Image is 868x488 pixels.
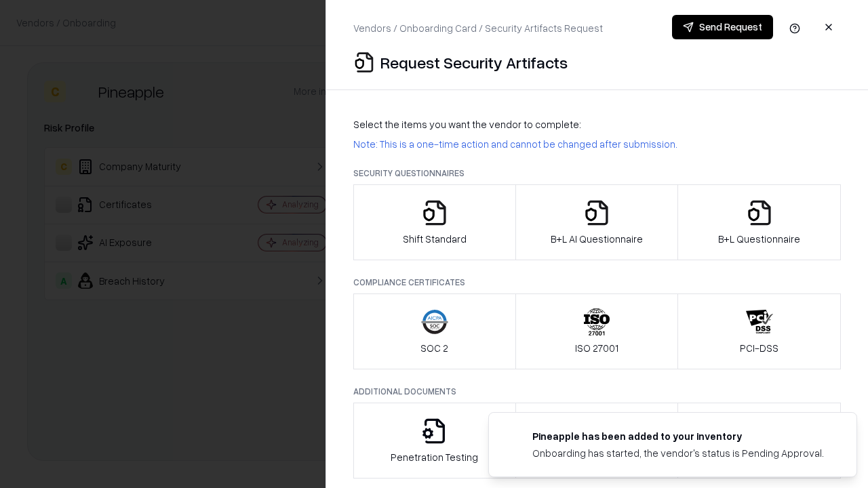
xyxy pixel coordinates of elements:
button: Shift Standard [353,184,516,260]
button: Penetration Testing [353,403,516,479]
p: Compliance Certificates [353,277,841,288]
button: B+L Questionnaire [677,184,841,260]
button: Send Request [672,15,773,39]
p: B+L AI Questionnaire [551,232,643,246]
p: Select the items you want the vendor to complete: [353,117,841,131]
p: Additional Documents [353,386,841,397]
button: PCI-DSS [677,293,841,369]
div: Pineapple has been added to your inventory [532,429,824,443]
button: Data Processing Agreement [677,403,841,479]
p: SOC 2 [420,341,448,355]
button: Privacy Policy [515,403,679,479]
p: Vendors / Onboarding Card / Security Artifacts Request [353,21,603,35]
button: B+L AI Questionnaire [515,184,679,260]
p: Note: This is a one-time action and cannot be changed after submission. [353,137,841,151]
p: Security Questionnaires [353,167,841,179]
img: pineappleenergy.com [505,429,521,445]
p: PCI-DSS [740,341,778,355]
p: Request Security Artifacts [380,52,568,73]
button: SOC 2 [353,293,516,369]
p: B+L Questionnaire [718,232,800,246]
div: Onboarding has started, the vendor's status is Pending Approval. [532,446,824,460]
p: Penetration Testing [391,450,478,464]
p: ISO 27001 [575,341,618,355]
button: ISO 27001 [515,293,679,369]
p: Shift Standard [403,232,467,246]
